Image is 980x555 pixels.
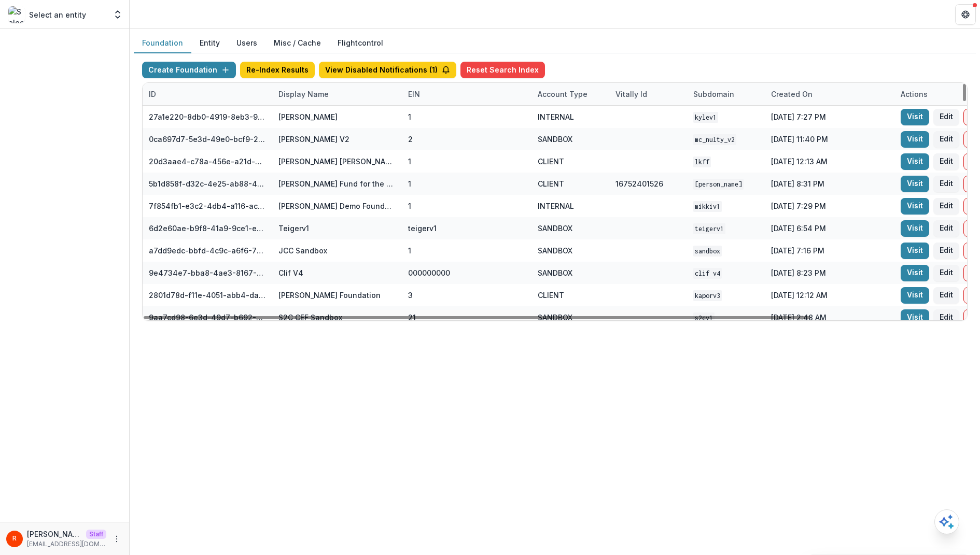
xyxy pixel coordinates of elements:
[933,220,959,237] button: Edit
[963,153,980,170] button: Delete Foundation
[765,150,894,173] div: [DATE] 12:13 AM
[272,83,402,105] div: Display Name
[538,134,572,145] div: SANDBOX
[963,220,980,237] button: Delete Foundation
[408,290,413,301] div: 3
[765,83,894,105] div: Created on
[963,287,980,304] button: Delete Foundation
[149,134,266,145] div: 0ca697d7-5e3d-49e0-bcf9-217f69e92d71
[901,265,929,281] a: Visit
[901,287,929,304] a: Visit
[460,62,545,78] button: Reset Search Index
[963,176,980,192] button: Delete Foundation
[693,312,715,323] code: s2cv1
[29,9,86,20] p: Select an entity
[963,265,980,281] button: Delete Foundation
[693,112,718,123] code: kylev1
[538,312,572,323] div: SANDBOX
[963,109,980,125] button: Delete Foundation
[765,106,894,128] div: [DATE] 7:27 PM
[933,265,959,281] button: Edit
[538,245,572,256] div: SANDBOX
[933,109,959,125] button: Edit
[765,195,894,217] div: [DATE] 7:29 PM
[933,176,959,192] button: Edit
[693,268,722,279] code: Clif V4
[408,245,411,256] div: 1
[149,201,266,211] div: 7f854fb1-e3c2-4db4-a116-aca576521abc
[765,262,894,284] div: [DATE] 8:23 PM
[933,287,959,304] button: Edit
[901,198,929,215] a: Visit
[408,267,450,278] div: 000000000
[338,37,383,48] a: Flightcontrol
[765,89,819,99] div: Created on
[609,89,653,99] div: Vitally Id
[901,220,929,237] a: Visit
[538,111,574,122] div: INTERNAL
[8,6,25,23] img: Select an entity
[693,201,722,212] code: mikkiv1
[134,33,191,53] button: Foundation
[408,312,416,323] div: 21
[408,111,411,122] div: 1
[110,533,123,545] button: More
[278,134,349,145] div: [PERSON_NAME] V2
[278,111,338,122] div: [PERSON_NAME]
[149,111,266,122] div: 27a1e220-8db0-4919-8eb3-9f29ee33f7b0
[278,201,396,211] div: [PERSON_NAME] Demo Foundation
[933,198,959,215] button: Edit
[402,89,426,99] div: EIN
[609,83,687,105] div: Vitally Id
[538,223,572,234] div: SANDBOX
[402,83,531,105] div: EIN
[693,290,722,301] code: kaporv3
[963,243,980,259] button: Delete Foundation
[693,156,711,167] code: lkff
[278,223,309,234] div: Teigerv1
[278,290,381,301] div: [PERSON_NAME] Foundation
[278,312,342,323] div: S2C CEF Sandbox
[765,173,894,195] div: [DATE] 8:31 PM
[693,223,725,234] code: teigerv1
[765,217,894,239] div: [DATE] 6:54 PM
[531,83,609,105] div: Account Type
[149,178,266,189] div: 5b1d858f-d32c-4e25-ab88-434536713791
[538,156,564,167] div: CLIENT
[149,223,266,234] div: 6d2e60ae-b9f8-41a9-9ce1-e608d0f20ec5
[933,243,959,259] button: Edit
[901,309,929,326] a: Visit
[765,284,894,306] div: [DATE] 12:12 AM
[191,33,228,53] button: Entity
[149,156,266,167] div: 20d3aae4-c78a-456e-a21d-91c97a6a725f
[693,134,736,145] code: mc_nulty_v2
[408,156,411,167] div: 1
[278,156,396,167] div: [PERSON_NAME] [PERSON_NAME] Family Foundation
[143,89,162,99] div: ID
[538,290,564,301] div: CLIENT
[27,529,82,539] p: [PERSON_NAME]
[687,89,740,99] div: Subdomain
[240,62,315,78] button: Re-Index Results
[265,33,329,53] button: Misc / Cache
[228,33,265,53] button: Users
[615,178,663,189] div: 16752401526
[143,83,272,105] div: ID
[142,62,236,78] button: Create Foundation
[955,4,976,25] button: Get Help
[531,89,594,99] div: Account Type
[963,131,980,148] button: Delete Foundation
[901,131,929,148] a: Visit
[27,539,106,549] p: [EMAIL_ADDRESS][DOMAIN_NAME]
[687,83,765,105] div: Subdomain
[278,267,303,278] div: Clif V4
[933,153,959,170] button: Edit
[693,179,744,190] code: [PERSON_NAME]
[765,128,894,150] div: [DATE] 11:40 PM
[12,535,17,542] div: Raj
[538,201,574,211] div: INTERNAL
